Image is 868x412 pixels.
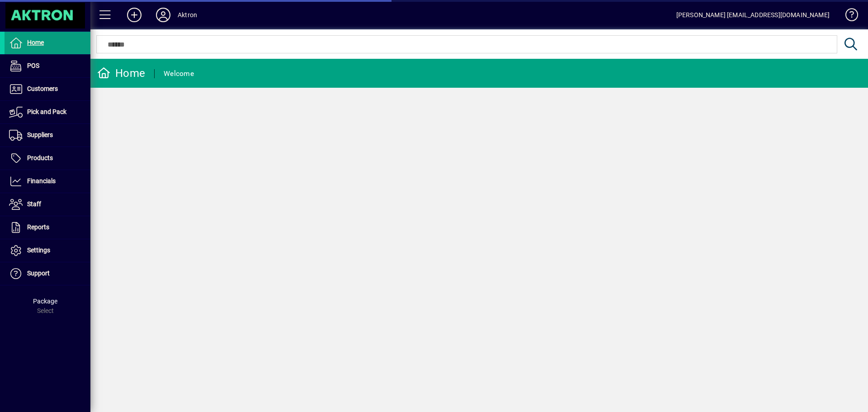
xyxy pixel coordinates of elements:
button: Add [120,7,149,23]
a: Suppliers [5,124,90,147]
a: Financials [5,170,90,193]
span: Products [27,154,53,161]
span: Suppliers [27,131,53,138]
span: Home [27,39,44,46]
a: Customers [5,78,90,100]
span: Customers [27,85,58,92]
span: Package [33,298,57,305]
div: Aktron [178,8,197,22]
button: Profile [149,7,178,23]
a: Knowledge Base [839,2,857,31]
span: POS [27,62,39,69]
span: Pick and Pack [27,108,66,115]
a: Products [5,147,90,170]
a: Settings [5,239,90,262]
span: Support [27,270,50,277]
span: Staff [27,200,41,208]
span: Settings [27,246,50,254]
span: Financials [27,177,56,185]
a: Reports [5,216,90,239]
a: POS [5,55,90,77]
div: Welcome [164,66,194,81]
a: Staff [5,193,90,216]
span: Reports [27,223,49,231]
div: [PERSON_NAME] [EMAIL_ADDRESS][DOMAIN_NAME] [676,8,830,22]
div: Home [97,66,145,81]
a: Support [5,262,90,285]
a: Pick and Pack [5,101,90,123]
